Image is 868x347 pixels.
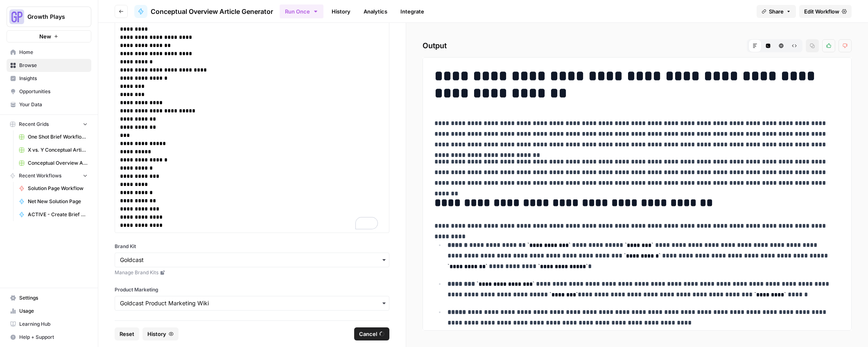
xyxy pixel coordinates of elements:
[7,170,91,182] button: Recent Workflows
[280,4,323,18] button: Run Once
[7,7,91,27] button: Workspace: Growth Plays
[120,256,384,264] input: Goldcast
[757,5,796,18] button: Share
[354,327,389,340] button: Cancel
[15,143,91,157] a: X vs. Y Conceptual Articles
[359,5,392,18] a: Analytics
[7,318,91,331] a: Learning Hub
[28,185,88,192] span: Solution Page Workflow
[147,330,166,338] span: History
[19,121,49,128] span: Recent Grids
[120,299,384,307] input: Goldcast Product Marketing Wiki
[15,130,91,143] a: One Shot Brief Workflow Grid
[120,330,134,338] span: Reset
[27,13,77,21] span: Growth Plays
[7,46,91,59] a: Home
[19,307,88,315] span: Usage
[19,320,88,328] span: Learning Hub
[7,331,91,344] button: Help + Support
[19,294,88,302] span: Settings
[151,7,273,16] span: Conceptual Overview Article Generator
[7,85,91,98] a: Opportunities
[19,88,88,95] span: Opportunities
[769,7,784,16] span: Share
[115,286,389,293] label: Product Marketing
[115,243,389,250] label: Brand Kit
[7,59,91,72] a: Browse
[115,327,139,340] button: Reset
[19,49,88,56] span: Home
[7,291,91,304] a: Settings
[115,269,389,276] a: Manage Brand Kits
[7,118,91,130] button: Recent Grids
[28,133,88,141] span: One Shot Brief Workflow Grid
[7,304,91,318] a: Usage
[19,172,61,179] span: Recent Workflows
[15,208,91,221] a: ACTIVE - Create Brief Workflow
[7,98,91,111] a: Your Data
[7,30,91,43] button: New
[423,39,852,52] h2: Output
[28,159,88,167] span: Conceptual Overview Article Grid
[359,330,377,338] span: Cancel
[142,327,179,340] button: History
[15,157,91,170] a: Conceptual Overview Article Grid
[396,5,429,18] a: Integrate
[134,5,273,18] a: Conceptual Overview Article Generator
[327,5,355,18] a: History
[28,198,88,205] span: Net New Solution Page
[28,146,88,154] span: X vs. Y Conceptual Articles
[19,334,88,341] span: Help + Support
[15,195,91,208] a: Net New Solution Page
[39,32,51,40] span: New
[19,101,88,108] span: Your Data
[19,75,88,82] span: Insights
[9,9,24,24] img: Growth Plays Logo
[799,5,852,18] a: Edit Workflow
[28,211,88,218] span: ACTIVE - Create Brief Workflow
[804,7,839,16] span: Edit Workflow
[7,72,91,85] a: Insights
[19,62,88,69] span: Browse
[15,182,91,195] a: Solution Page Workflow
